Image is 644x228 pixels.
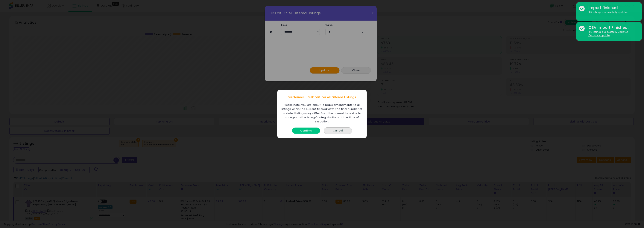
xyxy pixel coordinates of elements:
div: 102 listings successfully updated. [586,10,639,14]
div: Please note, you are about to make amendments to all listings within the current filtered view. T... [279,103,365,124]
u: Complete Update [588,34,610,37]
div: CSV Import Finished. [586,25,639,30]
button: Cancel [324,127,352,134]
div: Import finished [586,5,639,10]
div: 102 listings successfully updated. [586,30,639,37]
button: Confirm [292,128,320,134]
div: Disclaimer - Bulk Edit For All Filtered Listings [277,92,367,103]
